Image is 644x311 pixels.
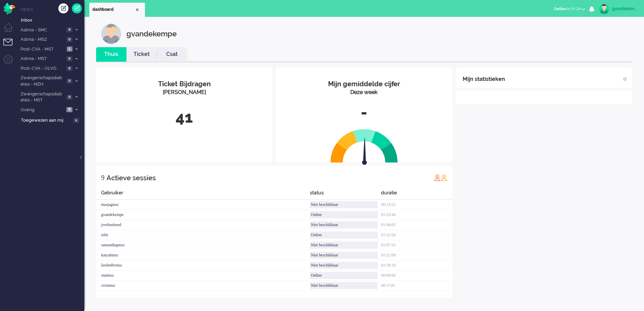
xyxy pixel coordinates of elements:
[157,51,187,58] a: Csat
[310,282,378,289] div: Niet beschikbaar
[96,47,126,62] li: Thuis
[58,3,68,13] div: Creëer ticket
[598,4,637,14] a: gvandekempe
[310,231,378,239] div: Online
[3,3,15,14] img: flow_omnibird.svg
[3,23,19,38] li: Dashboard menu
[20,75,64,87] span: Zwangerschapsdiabetes - MZH
[101,79,267,89] div: Ticket Bijdragen
[20,36,64,43] span: Astma - MSZ
[599,4,609,14] img: avatar
[381,230,452,240] div: 01:22:54
[101,24,121,44] img: customer.svg
[281,89,447,96] div: Deze week
[20,46,65,53] span: Post-CVA - MST
[310,189,381,200] div: status
[3,55,19,70] li: Admin menu
[66,107,72,112] span: 6
[20,107,64,113] span: Overig
[96,250,310,260] div: katyahmsc
[21,17,84,24] span: Inbox
[21,117,71,124] span: Toegewezen aan mij
[310,201,378,208] div: Niet beschikbaar
[381,281,452,291] div: 00:17:01
[67,46,72,52] span: 1
[20,91,64,103] span: Zwangerschapsdiabetes - MST
[96,189,310,200] div: Gebruiker
[550,4,589,14] button: Onlinefor 01:24
[126,24,177,44] div: gvandekempe
[157,47,187,62] li: Csat
[20,27,64,33] span: Astma - SMC
[101,171,105,184] div: 9
[66,95,72,100] span: 0
[434,174,441,181] img: profile_red.svg
[381,210,452,220] div: 01:23:44
[381,271,452,281] div: 00:09:06
[20,116,84,124] a: Toegewezen aan mij 0
[310,242,378,249] div: Niet beschikbaar
[310,252,378,259] div: Niet beschikbaar
[20,56,64,62] span: Astma - MST
[20,16,84,24] a: Inbox
[381,189,452,200] div: duratie
[550,2,589,17] li: Onlinefor 01:24
[96,51,126,58] a: Thuis
[66,79,72,84] span: 0
[310,211,378,218] div: Online
[96,271,310,281] div: stanmsc
[310,272,378,279] div: Online
[66,56,72,61] span: 0
[463,72,505,86] div: Mijn statistieken
[381,220,452,230] div: 01:08:05
[73,118,79,123] span: 0
[612,5,637,12] div: gvandekempe
[381,260,452,271] div: 01:59:19
[101,106,267,129] div: 41
[135,7,140,12] div: Close tab
[107,171,156,185] div: Actieve sessies
[126,47,157,62] li: Ticket
[330,129,398,163] img: semi_circle.svg
[96,200,310,210] div: marjagmsc
[554,6,581,11] span: for 01:24
[101,89,267,96] div: [PERSON_NAME]
[96,210,310,220] div: gvandekempe
[281,101,447,124] div: -
[381,200,452,210] div: 00:13:22
[96,281,310,291] div: crisnmsc
[89,3,145,17] li: Dashboard
[96,220,310,230] div: jverboekend
[66,37,72,42] span: 0
[281,79,447,89] div: Mijn gemiddelde cijfer
[381,240,452,250] div: 01:07:53
[310,221,378,228] div: Niet beschikbaar
[96,240,310,250] div: samanthapmsc
[441,174,447,181] img: profile_orange.svg
[350,137,379,166] img: arrow.svg
[20,65,64,72] span: Post-CVA - OLVG
[3,4,15,9] a: Omnidesk
[381,250,452,260] div: 01:21:09
[20,7,84,12] li: Views
[96,260,310,271] div: liesbethvmsc
[66,27,72,32] span: 0
[554,6,566,11] span: Online
[66,66,72,71] span: 0
[126,51,157,58] a: Ticket
[96,230,310,240] div: mlie
[72,3,82,13] a: Quick Ticket
[310,262,378,269] div: Niet beschikbaar
[92,7,135,12] span: dashboard
[3,39,19,54] li: Tickets menu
